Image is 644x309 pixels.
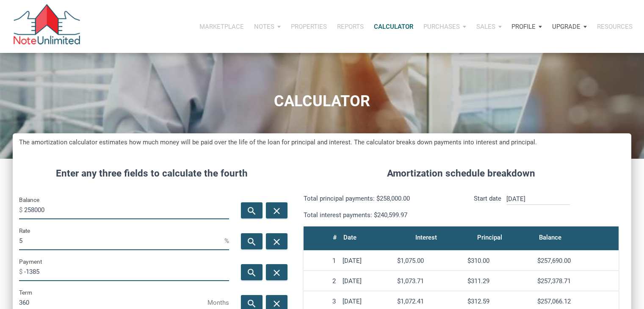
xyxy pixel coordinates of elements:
button: Marketplace [194,14,249,39]
p: Calculator [374,23,413,30]
h4: Enter any three fields to calculate the fourth [19,166,285,181]
p: Profile [511,23,536,30]
p: Resources [597,23,633,30]
div: [DATE] [343,257,390,265]
div: $1,073.71 [397,277,461,285]
button: Upgrade [547,14,592,39]
button: search [241,233,263,249]
i: close [272,237,282,247]
div: $311.29 [467,277,531,285]
p: Reports [337,23,364,30]
span: $ [19,265,24,279]
label: Balance [19,195,39,205]
i: search [247,237,257,247]
p: Total principal payments: $258,000.00 [304,193,455,204]
button: close [266,264,287,280]
label: Term [19,287,32,298]
span: $ [19,203,24,217]
i: search [247,206,257,216]
i: close [272,298,282,309]
div: [DATE] [343,298,390,305]
div: $257,690.00 [537,257,615,265]
i: search [247,298,257,309]
button: search [241,202,263,218]
input: Payment [24,262,229,281]
div: $257,378.71 [537,277,615,285]
label: Payment [19,257,42,267]
span: % [224,234,229,248]
div: 3 [307,298,336,305]
div: # [333,232,337,243]
i: search [247,268,257,278]
div: $1,075.00 [397,257,461,265]
input: Rate [19,231,224,250]
div: Interest [415,232,437,243]
div: 1 [307,257,336,265]
button: Properties [286,14,332,39]
p: Marketplace [199,23,244,30]
p: Total interest payments: $240,599.97 [304,210,455,220]
button: search [241,264,263,280]
div: Date [343,232,357,243]
button: close [266,202,287,218]
div: Balance [539,232,561,243]
div: [DATE] [343,277,390,285]
div: $257,066.12 [537,298,615,305]
p: Start date [474,193,501,220]
button: Reports [332,14,369,39]
button: close [266,233,287,249]
button: Profile [506,14,547,39]
h4: Amortization schedule breakdown [297,166,625,181]
div: 2 [307,277,336,285]
p: Upgrade [552,23,580,30]
i: close [272,206,282,216]
div: $1,072.41 [397,298,461,305]
a: Calculator [369,14,418,39]
img: NoteUnlimited [13,4,81,49]
div: Principal [477,232,502,243]
div: $312.59 [467,298,531,305]
h1: CALCULATOR [6,93,638,110]
label: Rate [19,226,30,236]
input: Balance [24,200,229,219]
button: Resources [592,14,638,39]
i: close [272,268,282,278]
p: Properties [291,23,327,30]
h5: The amortization calculator estimates how much money will be paid over the life of the loan for p... [19,138,625,147]
div: $310.00 [467,257,531,265]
